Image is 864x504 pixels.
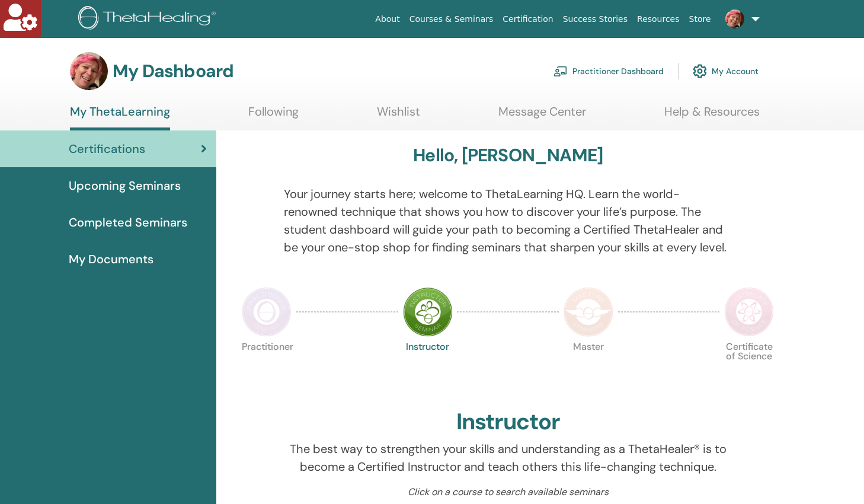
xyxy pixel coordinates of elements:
[553,66,568,76] img: chalkboard-teacher.svg
[456,409,560,436] h2: Instructor
[370,8,404,30] a: About
[69,140,145,158] span: Certifications
[553,58,664,84] a: Practitioner Dashboard
[69,250,153,268] span: My Documents
[403,287,453,337] img: Instructor
[78,6,220,33] img: logo.png
[724,342,774,392] p: Certificate of Science
[284,485,732,499] p: Click on a course to search available seminars
[564,342,613,392] p: Master
[664,104,760,127] a: Help & Resources
[724,287,774,337] img: Certificate of Science
[403,342,453,392] p: Instructor
[725,9,744,28] img: default.jpg
[113,60,233,82] h3: My Dashboard
[284,440,732,476] p: The best way to strengthen your skills and understanding as a ThetaHealer® is to become a Certifi...
[693,58,759,84] a: My Account
[377,104,420,127] a: Wishlist
[284,185,732,256] p: Your journey starts here; welcome to ThetaLearning HQ. Learn the world-renowned technique that sh...
[564,287,613,337] img: Master
[693,61,707,81] img: cog.svg
[242,287,292,337] img: Practitioner
[558,8,632,30] a: Success Stories
[498,104,586,127] a: Message Center
[413,145,603,166] h3: Hello, [PERSON_NAME]
[405,8,498,30] a: Courses & Seminars
[69,177,181,194] span: Upcoming Seminars
[242,342,292,392] p: Practitioner
[498,8,558,30] a: Certification
[69,213,187,231] span: Completed Seminars
[70,52,108,90] img: default.jpg
[248,104,299,127] a: Following
[684,8,716,30] a: Store
[632,8,684,30] a: Resources
[70,104,170,130] a: My ThetaLearning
